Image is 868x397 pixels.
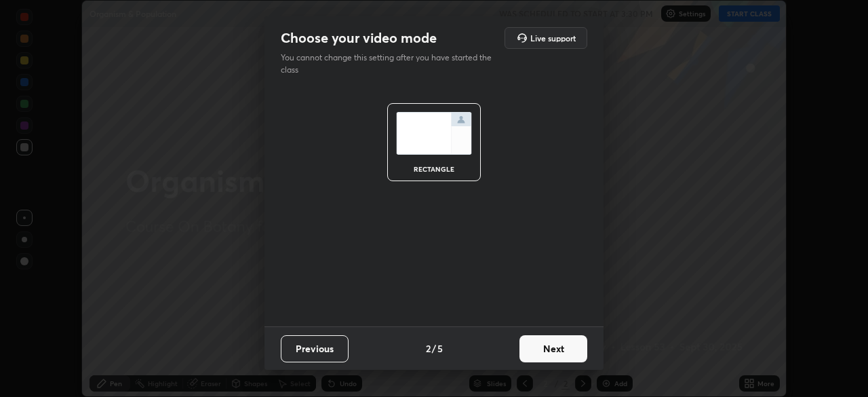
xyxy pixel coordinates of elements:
[437,341,443,356] h4: 5
[281,29,437,47] h2: Choose your video mode
[519,335,587,362] button: Next
[281,52,500,76] p: You cannot change this setting after you have started the class
[530,34,576,42] h5: Live support
[407,166,461,172] div: rectangle
[281,335,349,362] button: Previous
[426,341,431,356] h4: 2
[396,112,472,155] img: normalScreenIcon.ae25ed63.svg
[432,341,436,356] h4: /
